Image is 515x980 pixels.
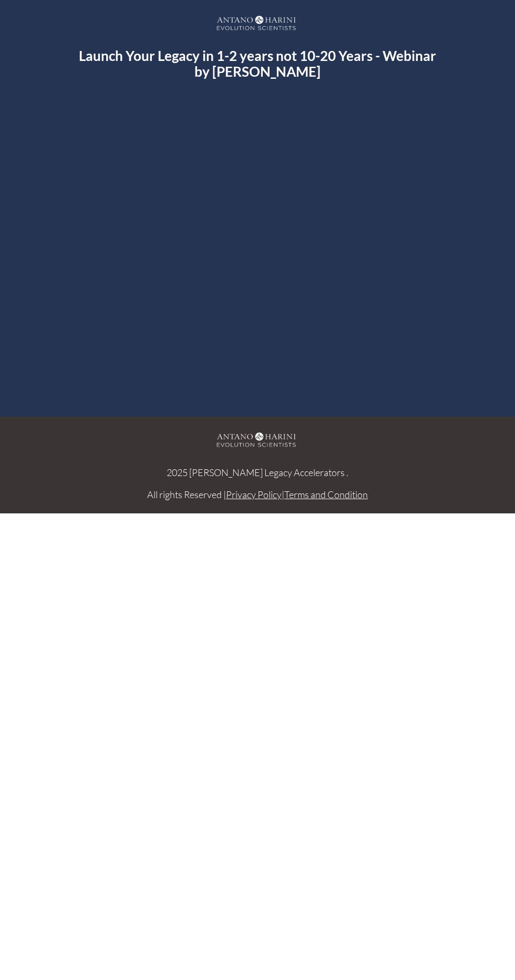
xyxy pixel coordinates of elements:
[284,489,368,500] a: Terms and Condition
[1,487,514,502] p: All rights Reserved | |
[205,11,310,37] img: A&H_Ev png
[76,48,440,79] h2: Launch Your Legacy in 1-2 years not 10-20 Years - Webinar by [PERSON_NAME]
[1,465,514,480] p: 2025 [PERSON_NAME] Legacy Accelerators .
[205,427,310,453] img: A&H_Ev png
[226,489,282,500] a: Privacy Policy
